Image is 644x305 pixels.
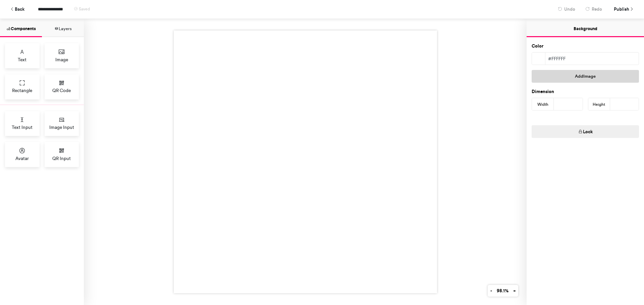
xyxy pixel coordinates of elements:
button: Lock [532,125,639,138]
span: Image [55,56,68,63]
div: #ffffff [545,53,639,65]
div: Height [588,98,610,111]
button: Publish [609,3,637,15]
div: Width [532,98,554,111]
iframe: Drift Widget Chat Controller [610,272,636,297]
span: QR Code [52,87,71,94]
button: + [511,285,518,297]
button: Layers [42,19,84,37]
button: Back [7,3,28,15]
span: Avatar [15,155,29,162]
span: Rectangle [12,87,32,94]
button: 98.1% [494,285,511,297]
button: Background [527,19,644,37]
button: AddImage [532,70,639,83]
label: Dimension [532,88,554,95]
span: Saved [79,7,90,11]
span: Text Input [12,124,33,131]
label: Color [532,43,543,50]
span: Text [18,56,26,63]
button: - [488,285,494,297]
span: Image Input [49,124,74,131]
span: QR Input [52,155,71,162]
span: Publish [614,3,629,15]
